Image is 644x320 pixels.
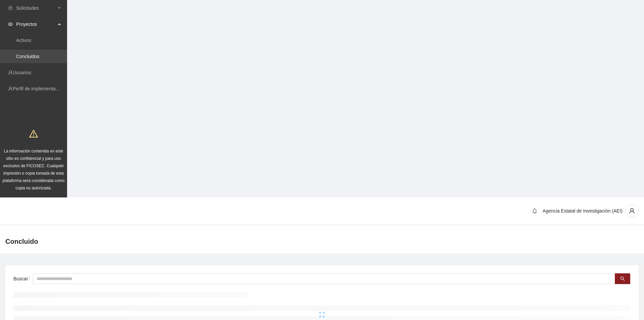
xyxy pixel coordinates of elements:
[29,129,38,138] span: warning
[16,54,39,59] a: Concluidos
[13,70,31,75] a: Usuarios
[626,208,638,214] span: user
[543,208,623,214] span: Agencia Estatal de Investigación (AEI)
[530,208,540,214] span: bell
[8,22,13,27] span: eye
[625,204,639,218] button: user
[16,1,56,15] span: Solicitudes
[615,273,630,284] button: search
[13,86,65,91] a: Perfil de implementadora
[3,149,65,190] span: La información contenida en este sitio es confidencial y para uso exclusivo de FICOSEC. Cualquier...
[620,276,625,282] span: search
[529,205,540,216] button: bell
[16,17,56,31] span: Proyectos
[5,236,38,247] span: Concluido
[8,6,13,10] span: inbox
[16,38,31,43] a: Activos
[13,273,33,284] label: Buscar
